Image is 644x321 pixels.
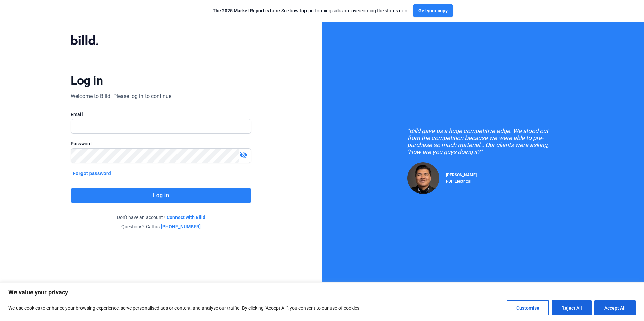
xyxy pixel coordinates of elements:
span: [PERSON_NAME] [446,173,477,177]
a: Connect with Billd [167,214,205,221]
img: Raul Pacheco [407,162,439,194]
a: [PHONE_NUMBER] [161,223,201,230]
div: Password [71,140,251,147]
p: We use cookies to enhance your browsing experience, serve personalised ads or content, and analys... [8,304,361,312]
div: Email [71,111,251,118]
div: Welcome to Billd! Please log in to continue. [71,92,173,100]
button: Log in [71,188,251,203]
div: "Billd gave us a huge competitive edge. We stood out from the competition because we were able to... [407,127,559,155]
div: Don't have an account? [71,214,251,221]
p: We value your privacy [8,288,636,296]
div: Log in [71,73,103,88]
mat-icon: visibility_off [239,151,248,159]
div: RDP Electrical [446,177,477,184]
span: The 2025 Market Report is here: [213,8,281,13]
button: Accept All [594,300,636,315]
button: Reject All [552,300,592,315]
button: Customise [507,300,549,315]
button: Get your copy [413,4,453,17]
div: See how top-performing subs are overcoming the status quo. [213,7,409,14]
div: Questions? Call us [71,223,251,230]
button: Forgot password [71,170,113,177]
